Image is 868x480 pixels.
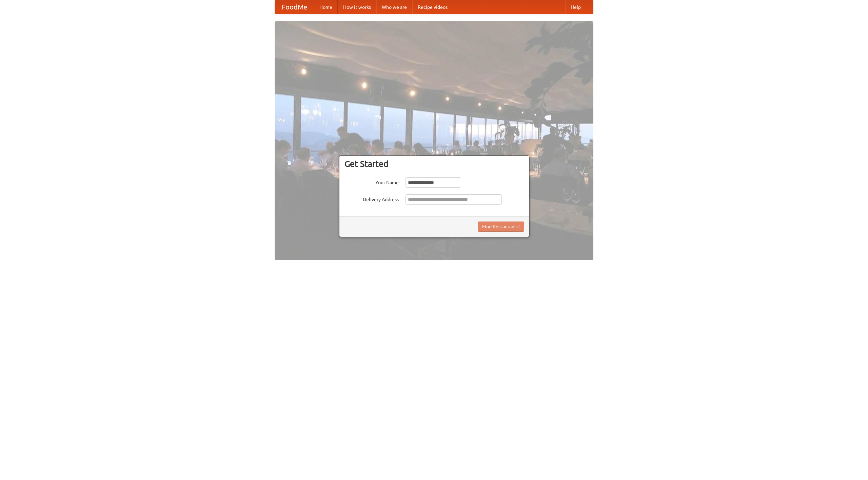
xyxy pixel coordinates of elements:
a: Recipe videos [412,0,453,14]
a: Who we are [376,0,412,14]
label: Your Name [344,177,399,186]
a: FoodMe [275,0,314,14]
button: Find Restaurants! [478,222,524,232]
a: Home [314,0,338,14]
label: Delivery Address [344,194,399,203]
a: Help [565,0,586,14]
h3: Get Started [344,159,524,169]
a: How it works [338,0,376,14]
